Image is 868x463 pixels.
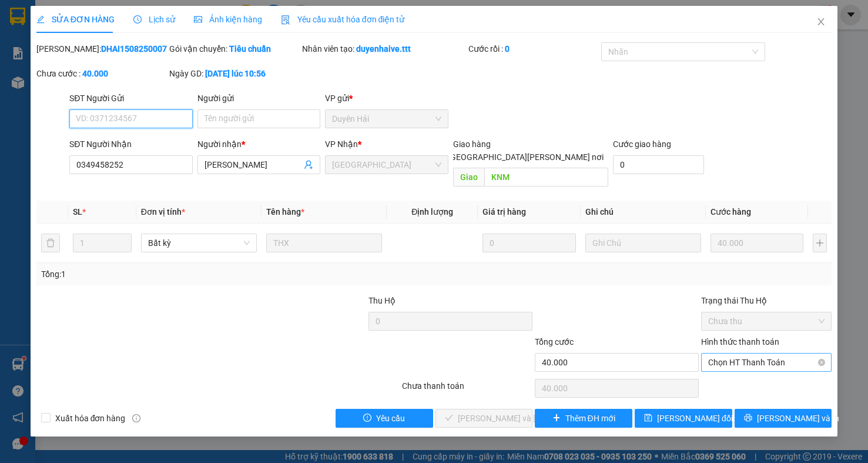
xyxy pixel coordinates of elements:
div: Ngày GD: [169,67,300,80]
span: [PERSON_NAME] đổi [657,412,733,425]
div: SĐT Người Nhận [69,138,193,151]
span: plus [552,414,561,423]
input: Cước giao hàng [613,155,704,174]
span: picture [194,15,202,24]
span: Yêu cầu xuất hóa đơn điện tử [281,15,405,24]
span: Định lượng [411,207,453,216]
span: Ảnh kiện hàng [194,15,262,24]
span: SL [73,207,82,216]
button: plusThêm ĐH mới [535,409,632,428]
th: Ghi chú [581,201,706,224]
label: Hình thức thanh toán [701,337,779,347]
span: clock-circle [133,15,142,24]
button: delete [41,234,60,252]
span: Xuất hóa đơn hàng [51,412,130,425]
span: save [644,414,652,423]
span: Giao hàng [453,139,491,149]
div: SĐT Người Gửi [69,92,193,105]
span: Chọn HT Thanh Toán [708,354,825,371]
input: 0 [482,234,575,252]
span: edit [36,15,45,24]
span: printer [744,414,752,423]
b: DHAI1508250007 [101,44,167,54]
div: Chưa thanh toán [401,379,534,400]
span: Đơn vị tính [141,207,185,216]
input: Ghi Chú [585,234,701,252]
button: plus [813,234,827,252]
b: 40.000 [82,69,108,78]
span: info-circle [132,414,140,422]
button: save[PERSON_NAME] đổi [635,409,732,428]
div: VP gửi [325,92,448,105]
div: Cước rồi : [468,42,599,55]
div: Người nhận [197,138,321,151]
span: Chưa thu [708,312,825,330]
button: exclamation-circleYêu cầu [336,409,433,428]
div: Chưa cước : [36,67,167,80]
input: Dọc đường [484,168,608,186]
span: Lịch sử [133,15,175,24]
span: user-add [304,160,313,169]
img: icon [281,15,290,25]
span: Thu Hộ [368,296,396,305]
div: Người gửi [197,92,321,105]
span: Tổng cước [535,337,574,347]
label: Cước giao hàng [613,139,671,149]
span: close-circle [818,359,825,366]
div: Gói vận chuyển: [169,42,300,55]
button: printer[PERSON_NAME] và In [735,409,832,428]
span: SỬA ĐƠN HÀNG [36,15,115,24]
b: [DATE] lúc 10:56 [205,69,266,78]
span: VP Nhận [325,139,358,149]
input: VD: Bàn, Ghế [266,234,382,252]
span: Giao [453,168,484,186]
div: [PERSON_NAME]: [36,42,167,55]
b: 0 [505,44,510,54]
input: 0 [711,234,803,252]
button: Close [805,6,837,39]
span: Giá trị hàng [482,207,526,216]
div: Tổng: 1 [41,268,336,281]
b: Tiêu chuẩn [229,44,271,54]
span: Bất kỳ [148,234,250,252]
span: Yêu cầu [376,412,405,425]
span: Thêm ĐH mới [565,412,615,425]
div: Nhân viên tạo: [302,42,466,55]
span: [PERSON_NAME] và In [757,412,839,425]
span: close [816,17,826,26]
div: Trạng thái Thu Hộ [701,294,832,307]
b: duyenhaive.ttt [356,44,411,54]
button: check[PERSON_NAME] và [PERSON_NAME] hàng [435,409,533,428]
span: [GEOGRAPHIC_DATA][PERSON_NAME] nơi [443,151,608,164]
span: Sài Gòn [332,156,441,174]
span: Cước hàng [711,207,751,216]
span: Duyên Hải [332,110,441,128]
span: exclamation-circle [363,414,371,423]
span: Tên hàng [266,207,304,216]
